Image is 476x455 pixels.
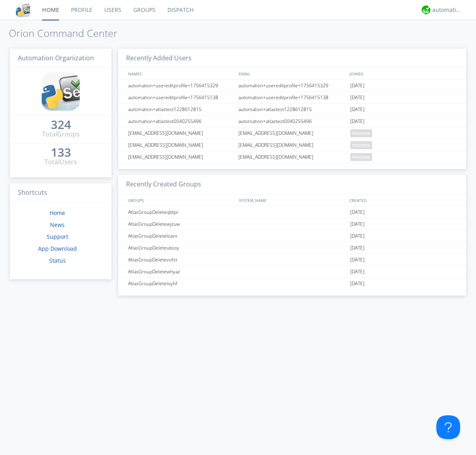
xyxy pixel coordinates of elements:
[18,54,94,62] span: Automation Organization
[126,254,236,265] div: AtlasGroupDeletevofzt
[126,92,236,103] div: automation+usereditprofile+1756415138
[118,254,466,266] a: AtlasGroupDeletevofzt[DATE]
[118,175,466,194] h3: Recently Created Groups
[126,278,236,289] div: AtlasGroupDeleteloyhf
[126,80,236,91] div: automation+usereditprofile+1756415329
[118,49,466,68] h3: Recently Added Users
[50,221,65,228] a: News
[118,151,466,163] a: [EMAIL_ADDRESS][DOMAIN_NAME][EMAIL_ADDRESS][DOMAIN_NAME]pending
[432,6,462,14] div: automation+atlas
[50,209,65,217] a: Home
[42,73,80,111] img: cddb5a64eb264b2086981ab96f4c1ba7
[118,92,466,104] a: automation+usereditprofile+1756415138automation+usereditprofile+1756415138[DATE]
[118,230,466,242] a: AtlasGroupDeleteloarx[DATE]
[51,121,71,129] div: 324
[350,92,365,104] span: [DATE]
[42,130,80,139] div: Total Groups
[126,139,236,151] div: [EMAIL_ADDRESS][DOMAIN_NAME]
[10,183,111,203] h3: Shortcuts
[350,80,365,92] span: [DATE]
[126,151,236,163] div: [EMAIL_ADDRESS][DOMAIN_NAME]
[236,80,348,91] div: automation+usereditprofile+1756415329
[126,266,236,277] div: AtlasGroupDeletewhyaz
[118,127,466,139] a: [EMAIL_ADDRESS][DOMAIN_NAME][EMAIL_ADDRESS][DOMAIN_NAME]pending
[126,206,236,218] div: AtlasGroupDeleteqbtpr
[350,266,365,278] span: [DATE]
[126,230,236,242] div: AtlasGroupDeleteloarx
[236,115,348,127] div: automation+atlastest0040255496
[350,206,365,218] span: [DATE]
[38,245,77,252] a: App Download
[47,233,68,240] a: Support
[118,218,466,230] a: AtlasGroupDeletewjzuw[DATE]
[118,104,466,115] a: automation+atlastest1228612815automation+atlastest1228612815[DATE]
[350,230,365,242] span: [DATE]
[118,115,466,127] a: automation+atlastest0040255496automation+atlastest0040255496[DATE]
[44,157,77,167] div: Total Users
[347,194,459,206] div: CREATED
[126,242,236,253] div: AtlasGroupDeleteubssy
[236,151,348,163] div: [EMAIL_ADDRESS][DOMAIN_NAME]
[350,141,372,149] span: pending
[350,104,365,115] span: [DATE]
[350,129,372,137] span: pending
[236,127,348,139] div: [EMAIL_ADDRESS][DOMAIN_NAME]
[350,242,365,254] span: [DATE]
[237,68,347,79] div: EMAIL
[126,127,236,139] div: [EMAIL_ADDRESS][DOMAIN_NAME]
[126,194,235,206] div: GROUPS
[49,257,66,264] a: Status
[237,194,347,206] div: SYSTEM_NAME
[436,415,460,439] iframe: Toggle Customer Support
[16,3,30,17] img: cddb5a64eb264b2086981ab96f4c1ba7
[118,266,466,278] a: AtlasGroupDeletewhyaz[DATE]
[422,6,430,14] img: d2d01cd9b4174d08988066c6d424eccd
[236,104,348,115] div: automation+atlastest1228612815
[236,139,348,151] div: [EMAIL_ADDRESS][DOMAIN_NAME]
[118,206,466,218] a: AtlasGroupDeleteqbtpr[DATE]
[350,254,365,266] span: [DATE]
[118,278,466,290] a: AtlasGroupDeleteloyhf[DATE]
[118,242,466,254] a: AtlasGroupDeleteubssy[DATE]
[51,148,71,156] div: 133
[350,218,365,230] span: [DATE]
[347,68,459,79] div: JOINED
[126,218,236,230] div: AtlasGroupDeletewjzuw
[236,92,348,103] div: automation+usereditprofile+1756415138
[126,68,235,79] div: NAMES
[118,80,466,92] a: automation+usereditprofile+1756415329automation+usereditprofile+1756415329[DATE]
[118,139,466,151] a: [EMAIL_ADDRESS][DOMAIN_NAME][EMAIL_ADDRESS][DOMAIN_NAME]pending
[126,115,236,127] div: automation+atlastest0040255496
[350,278,365,290] span: [DATE]
[126,104,236,115] div: automation+atlastest1228612815
[51,121,71,130] a: 324
[350,153,372,161] span: pending
[51,148,71,157] a: 133
[350,115,365,127] span: [DATE]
